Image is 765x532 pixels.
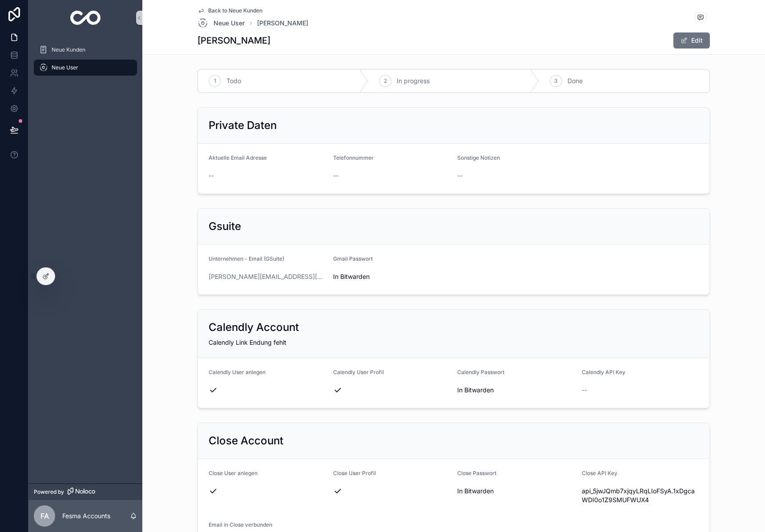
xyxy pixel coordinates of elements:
span: -- [209,171,214,180]
span: Gmail Passwort [333,255,373,262]
h2: Private Daten [209,118,277,133]
span: Back to Neue Kunden [208,7,262,14]
span: Powered by [34,488,64,496]
span: -- [333,171,338,180]
span: 3 [554,77,557,85]
a: [PERSON_NAME][EMAIL_ADDRESS][DOMAIN_NAME] [209,272,326,281]
a: Neue User [197,18,245,28]
h1: [PERSON_NAME] [197,34,270,47]
span: In Bitwarden [457,386,575,395]
span: Done [568,77,583,85]
span: In progress [397,77,430,85]
p: Fesma Accounts [62,512,110,520]
img: App logo [70,11,101,25]
span: -- [582,386,587,395]
span: In Bitwarden [333,272,451,281]
span: Calendly Passwort [457,369,504,375]
span: Email in Close verbunden [209,521,272,528]
span: FA [40,511,49,521]
div: scrollable content [28,36,142,87]
span: 1 [214,77,216,85]
span: Sonstige Notizen [457,154,500,161]
a: Neue Kunden [34,42,137,58]
span: Neue Kunden [52,46,85,53]
span: Close Passwort [457,470,496,476]
span: Calendly Link Endung fehlt [209,339,286,346]
button: Edit [673,32,710,48]
span: Close User anlegen [209,470,258,476]
a: Neue User [34,60,137,76]
span: Todo [226,77,241,85]
h2: Gsuite [209,219,241,234]
span: Close API Key [582,470,617,476]
span: Calendly API Key [582,369,625,375]
span: Calendly User Profil [333,369,384,375]
span: Aktuelle Email Adresse [209,154,267,161]
span: api_5jwJQmb7xjqyLRqLIoFSyA.1xDgcaWDI0o1Z9SMUFWUX4 [582,487,699,504]
a: [PERSON_NAME] [257,19,308,28]
h2: Close Account [209,434,283,448]
span: Neue User [52,64,78,71]
span: Telefonnummer [333,154,374,161]
span: Unternehmen - Email (GSuite) [209,255,284,262]
a: Powered by [28,484,142,500]
span: Calendly User anlegen [209,369,266,375]
span: In Bitwarden [457,487,575,496]
a: Back to Neue Kunden [197,7,262,14]
span: -- [457,171,463,180]
h2: Calendly Account [209,320,299,335]
span: Close User Profil [333,470,376,476]
span: Neue User [213,19,245,28]
span: 2 [384,77,387,85]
